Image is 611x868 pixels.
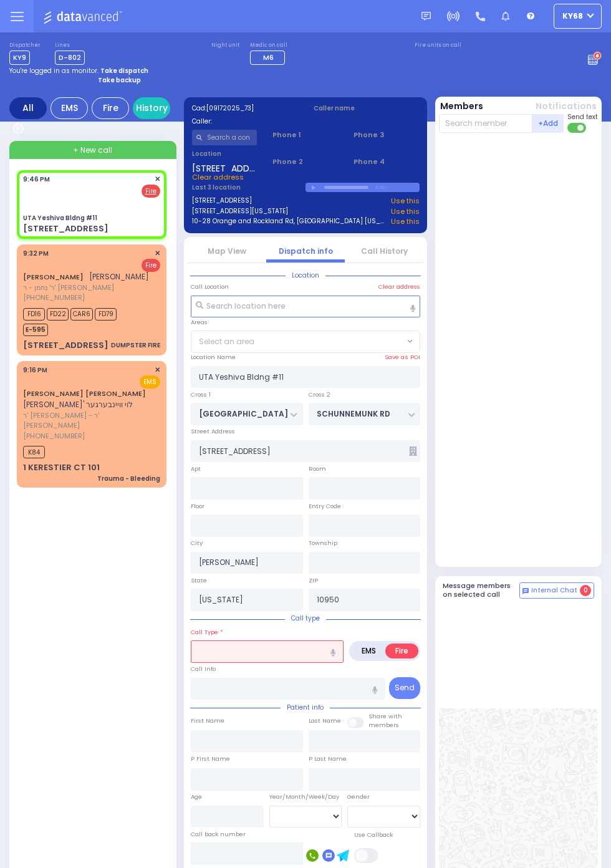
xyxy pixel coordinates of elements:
[192,104,298,113] label: Cad:
[133,97,170,119] a: History
[361,246,408,256] a: Call History
[263,52,274,62] span: M6
[145,186,156,196] u: Fire
[155,174,160,185] span: ✕
[378,282,420,291] label: Clear address
[23,223,108,235] div: [STREET_ADDRESS]
[23,410,156,431] span: ר' [PERSON_NAME] - ר' [PERSON_NAME]
[354,130,419,140] span: Phone 3
[415,42,461,49] label: Fire units on call
[522,588,529,594] img: comment-alt.png
[191,427,235,436] label: Street Address
[286,271,325,280] span: Location
[51,97,88,119] div: EMS
[421,12,431,21] img: message.svg
[191,502,204,511] label: Floor
[192,172,244,182] span: Clear address
[23,308,45,321] span: FD16
[567,112,598,122] span: Send text
[191,665,216,673] label: Call Info
[192,162,257,172] span: [STREET_ADDRESS]
[191,716,224,725] label: First Name
[100,66,148,75] strong: Take dispatch
[192,216,387,227] a: 10-28 Orange and Rockland Rd, [GEOGRAPHIC_DATA] [US_STATE]
[43,9,126,24] img: Logo
[279,246,333,256] a: Dispatch info
[554,4,602,29] button: ky68
[9,97,47,119] div: All
[191,282,229,291] label: Call Location
[192,196,252,206] a: [STREET_ADDRESS]
[580,585,591,596] span: 0
[23,399,133,410] span: [PERSON_NAME]' לוי וויינבערגער
[191,296,420,318] input: Search location here
[269,793,342,801] div: Year/Month/Week/Day
[309,576,318,585] label: ZIP
[95,308,117,321] span: FD79
[391,206,420,217] a: Use this
[314,104,420,113] label: Caller name
[211,42,239,49] label: Night unit
[443,582,520,598] h5: Message members on selected call
[309,390,330,399] label: Cross 2
[385,353,420,362] label: Save as POI
[391,196,420,206] a: Use this
[23,431,85,441] span: [PHONE_NUMBER]
[140,375,160,388] span: EMS
[191,793,202,801] label: Age
[191,755,230,763] label: P First Name
[9,51,30,65] span: KY9
[23,339,108,352] div: [STREET_ADDRESS]
[309,755,347,763] label: P Last Name
[532,114,564,133] button: +Add
[23,282,149,293] span: ר' נחמן - ר' [PERSON_NAME]
[309,465,326,473] label: Room
[285,614,326,623] span: Call type
[206,104,254,113] span: [09172025_73]
[352,644,386,658] label: EMS
[23,446,45,458] span: K84
[272,130,338,140] span: Phone 1
[385,644,418,658] label: Fire
[191,390,211,399] label: Cross 1
[23,365,47,375] span: 9:16 PM
[191,353,236,362] label: Location Name
[191,318,208,327] label: Areas
[192,149,257,158] label: Location
[97,474,160,483] div: Trauma - Bleeding
[519,582,594,599] button: Internal Chat 0
[281,703,330,712] span: Patient info
[192,183,306,192] label: Last 3 location
[73,145,112,156] span: + New call
[9,42,41,49] label: Dispatcher
[92,97,129,119] div: Fire
[192,117,298,126] label: Caller:
[47,308,69,321] span: FD22
[354,831,393,839] label: Use Callback
[354,157,419,167] span: Phone 4
[440,100,483,113] button: Members
[23,213,97,223] div: UTA Yeshiva Bldng #11
[191,465,201,473] label: Apt
[191,830,246,839] label: Call back number
[368,721,399,729] span: members
[142,259,160,272] span: Fire
[191,576,207,585] label: State
[192,206,288,217] a: [STREET_ADDRESS][US_STATE]
[531,586,577,595] span: Internal Chat
[191,628,223,637] label: Call Type *
[23,388,146,398] a: [PERSON_NAME] [PERSON_NAME]
[70,308,93,321] span: CAR6
[439,114,533,133] input: Search member
[309,539,337,547] label: Township
[23,175,50,184] span: 9:46 PM
[23,249,49,258] span: 9:32 PM
[199,336,254,347] span: Select an area
[567,122,587,134] label: Turn off text
[9,66,99,75] span: You're logged in as monitor.
[55,51,85,65] span: D-802
[89,271,149,282] span: [PERSON_NAME]
[98,75,141,85] strong: Take backup
[250,42,289,49] label: Medic on call
[191,539,203,547] label: City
